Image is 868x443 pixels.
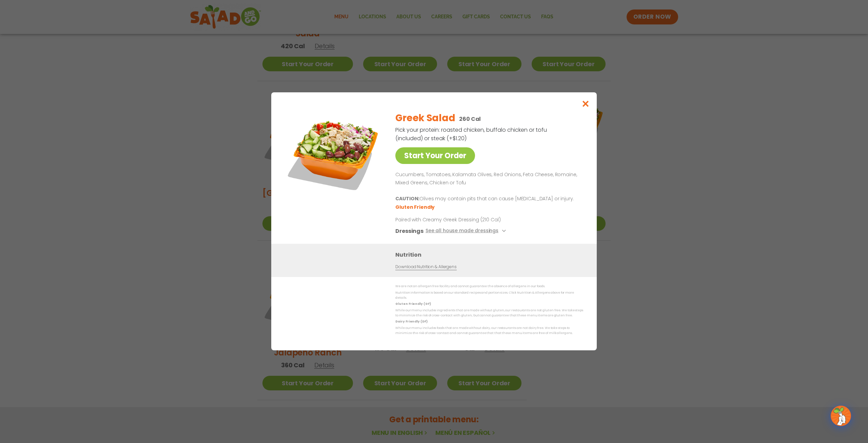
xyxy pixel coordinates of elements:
[395,171,580,187] p: Cucumbers, Tomatoes, Kalamata Olives, Red Onions, Feta Cheese, Romaine, Mixed Greens, Chicken or ...
[395,302,431,306] strong: Gluten Friendly (GF)
[395,204,436,211] li: Gluten Friendly
[426,227,508,236] button: See all house made dressings
[395,227,423,236] h3: Dressings
[395,147,475,164] a: Start Your Order
[395,126,548,143] p: Pick your protein: roasted chicken, buffalo chicken or tofu (included) or steak (+$1.20)
[395,290,583,301] p: Nutrition information is based on our standard recipes and portion sizes. Click Nutrition & Aller...
[395,195,580,203] p: Olives may contain pits that can cause [MEDICAL_DATA] or injury.
[395,111,455,125] h2: Greek Salad
[395,217,521,224] p: Paired with Creamy Greek Dressing (210 Cal)
[395,196,419,202] b: CAUTION:
[831,406,850,425] img: wpChatIcon
[287,106,381,201] img: Featured product photo for Greek Salad
[395,284,583,289] p: We are not an allergen free facility and cannot guarantee the absence of allergens in our foods.
[395,320,427,324] strong: Dairy Friendly (DF)
[395,264,456,271] a: Download Nutrition & Allergens
[459,115,481,123] p: 260 Cal
[395,326,583,336] p: While our menu includes foods that are made without dairy, our restaurants are not dairy free. We...
[395,251,587,259] h3: Nutrition
[575,92,597,115] button: Close modal
[395,308,583,318] p: While our menu includes ingredients that are made without gluten, our restaurants are not gluten ...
